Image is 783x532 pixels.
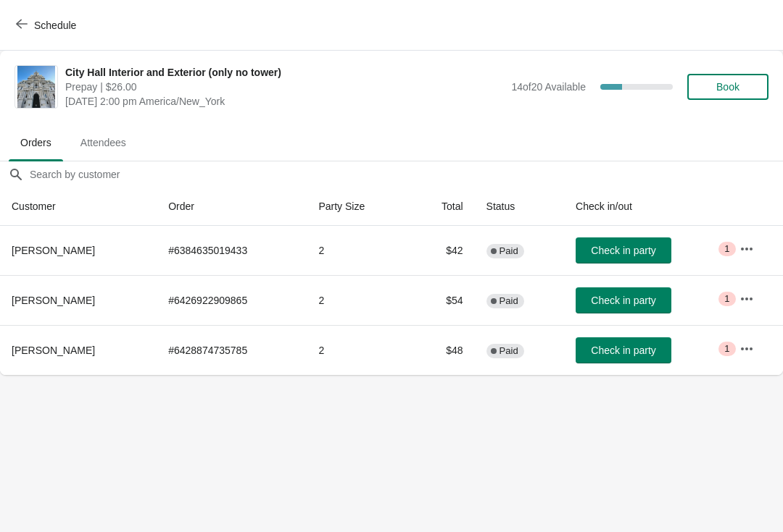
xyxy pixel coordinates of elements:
[591,345,655,356] span: Check in party
[65,80,504,94] span: Prepay | $26.00
[157,275,307,325] td: # 6426922909865
[500,345,518,357] span: Paid
[307,325,409,375] td: 2
[157,226,307,275] td: # 6384635019433
[591,245,655,256] span: Check in party
[307,226,409,275] td: 2
[500,295,518,307] span: Paid
[724,243,729,255] span: 1
[591,295,655,306] span: Check in party
[34,20,76,31] span: Schedule
[12,245,95,256] span: [PERSON_NAME]
[12,295,95,306] span: [PERSON_NAME]
[687,74,768,100] button: Book
[409,325,474,375] td: $48
[409,187,474,226] th: Total
[500,245,518,257] span: Paid
[716,81,739,93] span: Book
[12,345,95,356] span: [PERSON_NAME]
[307,187,409,226] th: Party Size
[564,187,728,226] th: Check in/out
[65,94,504,109] span: [DATE] 2:00 pm America/New_York
[157,187,307,226] th: Order
[576,237,671,263] button: Check in party
[724,293,729,305] span: 1
[475,187,564,226] th: Status
[17,66,56,108] img: City Hall Interior and Exterior (only no tower)
[511,81,586,93] span: 14 of 20 Available
[157,325,307,375] td: # 6428874735785
[307,275,409,325] td: 2
[65,65,504,80] span: City Hall Interior and Exterior (only no tower)
[576,287,671,313] button: Check in party
[576,337,671,363] button: Check in party
[69,130,138,156] span: Attendees
[724,343,729,355] span: 1
[7,12,88,38] button: Schedule
[29,161,783,187] input: Search by customer
[9,130,63,156] span: Orders
[409,226,474,275] td: $42
[409,275,474,325] td: $54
